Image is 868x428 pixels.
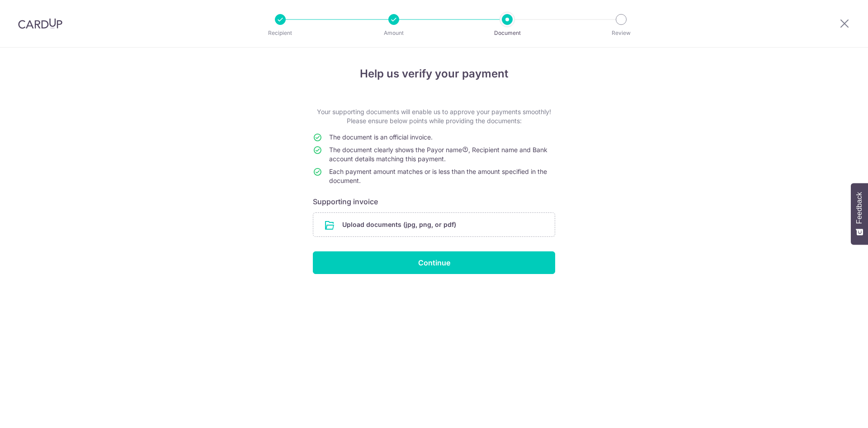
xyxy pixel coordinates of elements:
p: Recipient [247,29,314,38]
h4: Help us verify your payment [313,66,555,82]
span: Each payment amount matches or is less than the amount specified in the document. [329,168,547,184]
p: Amount [360,29,427,38]
h6: Supporting invoice [313,196,555,207]
button: Feedback - Show survey [851,183,868,245]
span: The document clearly shows the Payor name , Recipient name and Bank account details matching this... [329,146,547,163]
span: Feedback [855,192,863,224]
p: Your supporting documents will enable us to approve your payments smoothly! Please ensure below p... [313,107,555,125]
p: Review [588,29,655,38]
img: CardUp [18,18,62,29]
iframe: Opens a widget where you can find more information [810,401,859,423]
p: Document [474,29,541,38]
div: Upload documents (jpg, png, or pdf) [313,212,555,237]
span: The document is an official invoice. [329,133,433,141]
input: Continue [313,251,555,274]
